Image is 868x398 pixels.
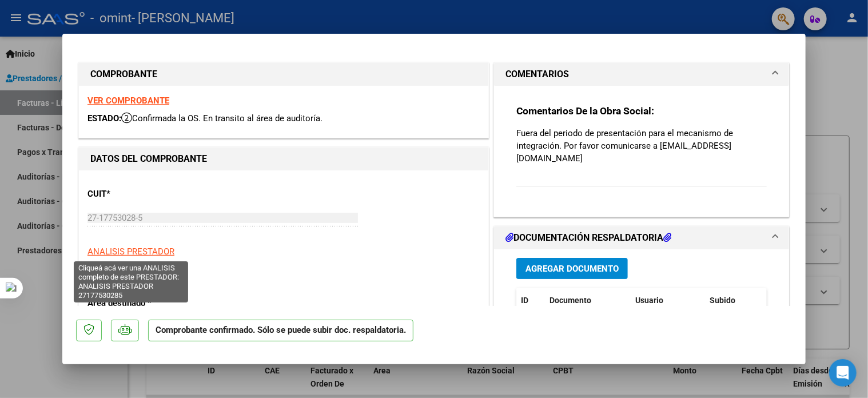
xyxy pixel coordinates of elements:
[494,63,789,86] mat-expansion-panel-header: COMENTARIOS
[87,113,121,124] span: ESTADO:
[635,296,663,305] span: Usuario
[525,264,619,274] span: Agregar Documento
[516,105,654,117] strong: Comentarios De la Obra Social:
[516,258,628,279] button: Agregar Documento
[494,86,789,217] div: COMENTARIOS
[87,95,169,106] a: VER COMPROBANTE
[550,296,591,305] span: Documento
[87,246,174,257] span: ANALISIS PRESTADOR
[521,296,528,305] span: ID
[545,288,631,313] datatable-header-cell: Documento
[121,113,322,124] span: Confirmada la OS. En transito al área de auditoría.
[494,226,789,249] mat-expansion-panel-header: DOCUMENTACIÓN RESPALDATORIA
[87,267,480,280] p: [PERSON_NAME]
[505,67,569,81] h1: COMENTARIOS
[90,153,207,164] strong: DATOS DEL COMPROBANTE
[90,69,157,79] strong: COMPROBANTE
[505,231,671,245] h1: DOCUMENTACIÓN RESPALDATORIA
[148,320,413,342] p: Comprobante confirmado. Sólo se puede subir doc. respaldatoria.
[87,297,205,310] p: Area destinado *
[631,288,705,313] datatable-header-cell: Usuario
[516,127,767,165] p: Fuera del periodo de presentación para el mecanismo de integración. Por favor comunicarse a [EMAI...
[829,359,857,387] div: Open Intercom Messenger
[516,288,545,313] datatable-header-cell: ID
[710,296,735,305] span: Subido
[87,188,205,201] p: CUIT
[762,288,819,313] datatable-header-cell: Acción
[705,288,762,313] datatable-header-cell: Subido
